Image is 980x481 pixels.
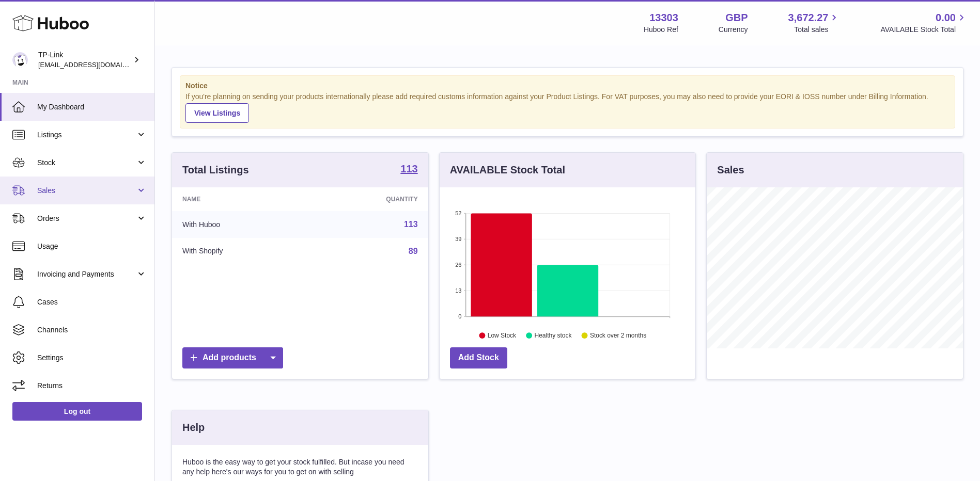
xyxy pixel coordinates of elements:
[12,402,142,421] a: Log out
[182,457,418,477] p: Huboo is the easy way to get your stock fulfilled. But incase you need any help here's our ways f...
[37,186,136,196] span: Sales
[455,287,461,294] text: 13
[450,347,507,368] a: Add Stock
[310,187,428,211] th: Quantity
[185,92,950,123] div: If you're planning on sending your products internationally please add required customs informati...
[590,332,646,339] text: Stock over 2 months
[400,164,417,174] strong: 113
[400,164,417,176] a: 113
[37,214,136,223] span: Orders
[12,52,28,68] img: gaby.chen@tp-link.com
[644,25,678,35] div: Huboo Ref
[455,262,461,268] text: 26
[936,11,956,25] span: 0.00
[38,60,152,69] span: [EMAIL_ADDRESS][DOMAIN_NAME]
[458,313,461,319] text: 0
[37,130,136,140] span: Listings
[455,210,461,216] text: 52
[788,11,841,35] a: 3,672.27 Total sales
[37,353,147,363] span: Settings
[38,50,131,70] div: TP-Link
[182,347,283,368] a: Add products
[37,381,147,391] span: Returns
[719,25,748,35] div: Currency
[37,297,147,307] span: Cases
[182,421,205,435] h3: Help
[37,102,147,112] span: My Dashboard
[185,81,950,91] strong: Notice
[880,25,968,35] span: AVAILABLE Stock Total
[725,11,748,25] strong: GBP
[794,25,840,35] span: Total sales
[37,242,147,251] span: Usage
[880,11,968,35] a: 0.00 AVAILABLE Stock Total
[534,332,572,339] text: Healthy stock
[404,220,418,229] a: 113
[37,269,136,279] span: Invoicing and Payments
[185,103,249,123] a: View Listings
[37,325,147,335] span: Channels
[182,163,249,177] h3: Total Listings
[649,11,678,25] strong: 13303
[172,211,310,238] td: With Huboo
[172,187,310,211] th: Name
[450,163,565,177] h3: AVAILABLE Stock Total
[37,158,136,168] span: Stock
[409,247,418,255] a: 89
[488,332,517,339] text: Low Stock
[788,11,829,25] span: 3,672.27
[172,238,310,265] td: With Shopify
[717,163,744,177] h3: Sales
[455,236,461,242] text: 39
